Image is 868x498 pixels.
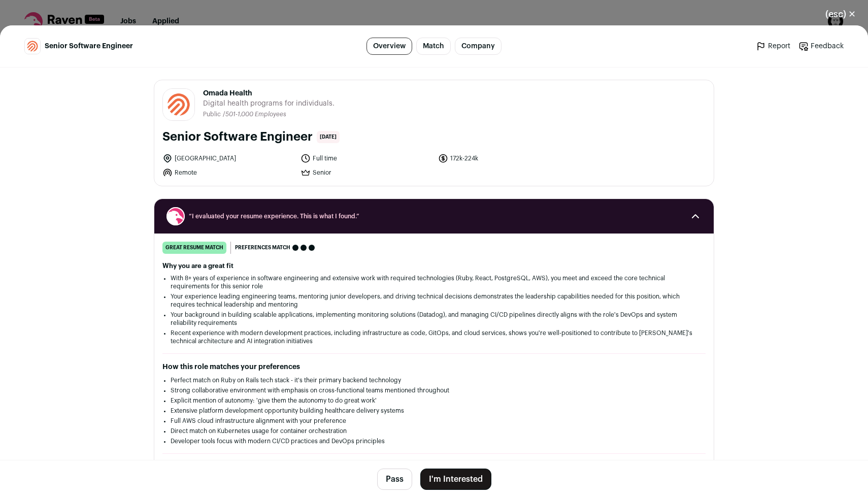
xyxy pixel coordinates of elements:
span: “I evaluated your resume experience. This is what I found.” [189,212,679,220]
li: Explicit mention of autonomy: 'give them the autonomy to do great work' [171,396,697,405]
a: Company [455,38,502,55]
li: Strong collaborative environment with emphasis on cross-functional teams mentioned throughout [171,386,697,394]
h2: Why you are a great fit [162,262,706,270]
a: Feedback [798,41,844,51]
a: Match [416,38,451,55]
li: Public [203,111,223,118]
li: With 8+ years of experience in software engineering and extensive work with required technologies... [171,274,697,290]
li: 172k-224k [438,153,570,163]
li: Developer tools focus with modern CI/CD practices and DevOps principles [171,437,697,445]
li: Extensive platform development opportunity building healthcare delivery systems [171,407,697,415]
li: Recent experience with modern development practices, including infrastructure as code, GitOps, an... [171,329,697,345]
li: Full time [301,153,432,163]
li: Your background in building scalable applications, implementing monitoring solutions (Datadog), a... [171,311,697,327]
a: Report [756,41,790,51]
li: Senior [301,168,432,178]
a: Overview [366,38,412,55]
span: Omada Health [203,88,335,98]
li: Full AWS cloud infrastructure alignment with your preference [171,417,697,425]
button: I'm Interested [420,469,491,490]
span: Senior Software Engineer [45,41,133,51]
h2: How this role matches your preferences [162,362,706,372]
span: Digital health programs for individuals. [203,98,335,109]
span: [DATE] [317,131,340,143]
li: Your experience leading engineering teams, mentoring junior developers, and driving technical dec... [171,292,697,309]
span: 501-1,000 Employees [225,111,286,117]
li: / [223,111,286,118]
img: 41325b23b7b99c32c4ba91628c28a1334443c2c0878ce735f0622d089c2f0dba.png [25,39,40,54]
li: Perfect match on Ruby on Rails tech stack - it's their primary backend technology [171,376,697,384]
li: Remote [162,168,294,178]
span: Preferences match [235,243,290,253]
li: [GEOGRAPHIC_DATA] [162,153,294,163]
h1: Senior Software Engineer [162,129,313,145]
li: Direct match on Kubernetes usage for container orchestration [171,427,697,435]
img: 41325b23b7b99c32c4ba91628c28a1334443c2c0878ce735f0622d089c2f0dba.png [163,89,194,120]
div: great resume match [162,242,226,254]
button: Close modal [813,3,868,25]
button: Pass [377,469,412,490]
